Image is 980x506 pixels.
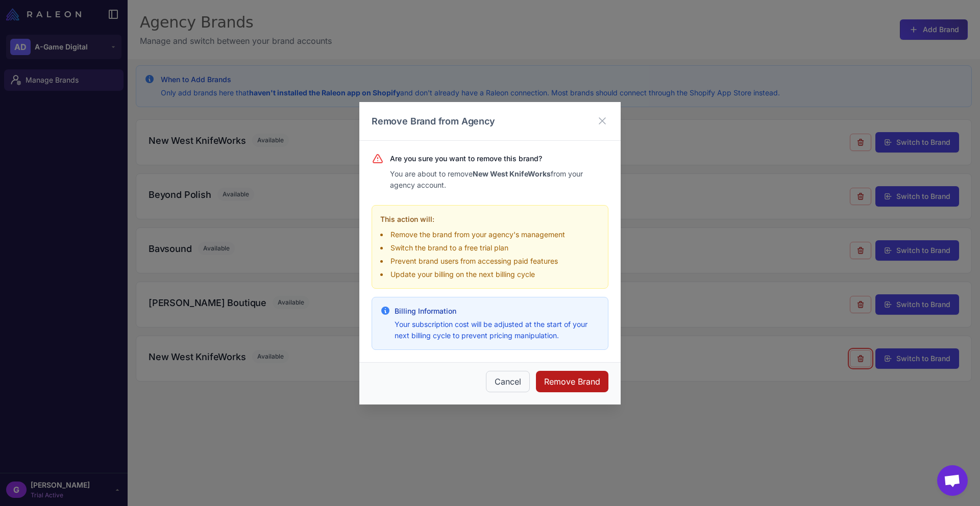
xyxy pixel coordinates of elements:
strong: New West KnifeWorks [473,169,551,178]
li: Remove the brand from your agency's management [380,229,600,240]
h3: Remove Brand from Agency [372,114,495,128]
h4: Are you sure you want to remove this brand? [390,153,608,164]
p: Your subscription cost will be adjusted at the start of your next billing cycle to prevent pricin... [395,319,600,341]
button: Cancel [486,371,530,392]
h5: Billing Information [395,306,600,317]
h5: This action will: [380,214,600,225]
p: You are about to remove from your agency account. [390,168,608,191]
li: Update your billing on the next billing cycle [380,269,600,280]
div: Open chat [937,465,968,496]
li: Prevent brand users from accessing paid features [380,256,600,267]
button: Remove Brand [536,371,608,392]
li: Switch the brand to a free trial plan [380,242,600,254]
